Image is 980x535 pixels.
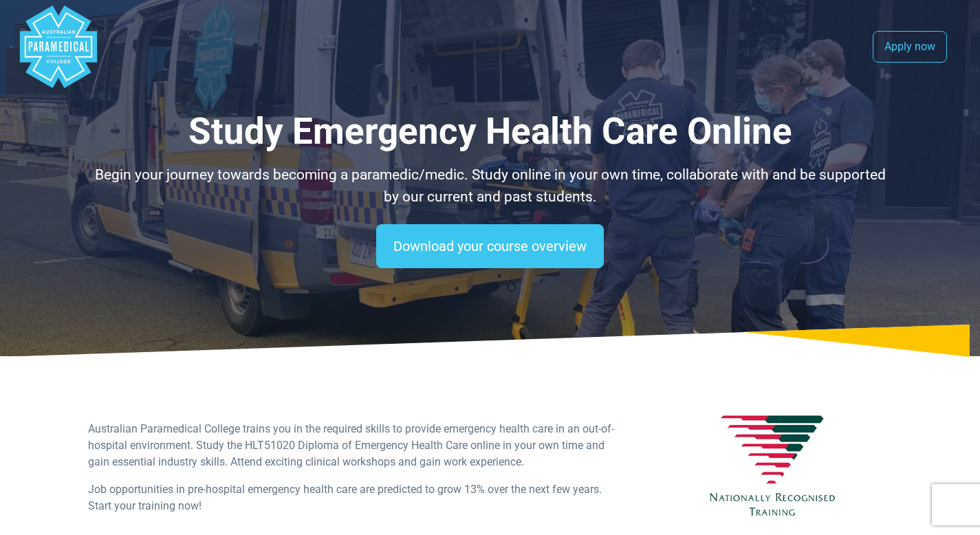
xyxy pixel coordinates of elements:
a: Download your course overview [376,224,604,268]
a: Apply now [873,31,947,63]
h1: Study Emergency Health Care Online [88,110,893,153]
p: Australian Paramedical College trains you in the required skills to provide emergency health care... [88,421,619,470]
p: Begin your journey towards becoming a paramedic/medic. Study online in your own time, collaborate... [88,164,893,208]
div: Australian Paramedical College [17,6,100,88]
p: Job opportunities in pre-hospital emergency health care are predicted to grow 13% over the next f... [88,481,619,514]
